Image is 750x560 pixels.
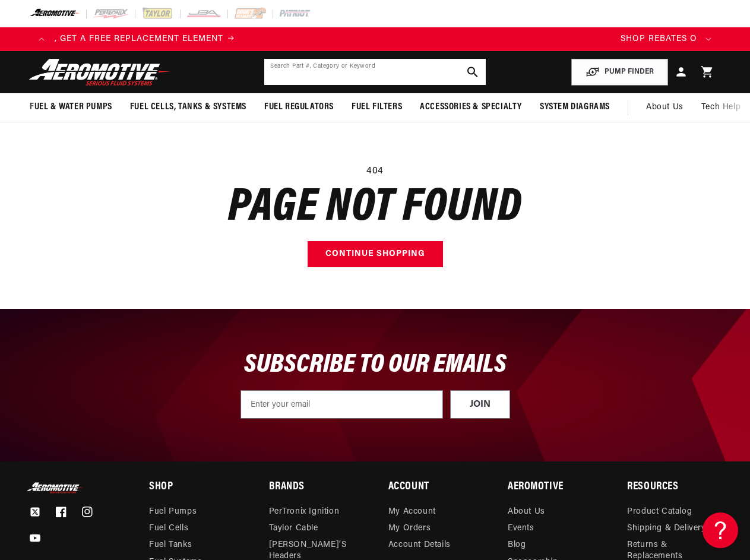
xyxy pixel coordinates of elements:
a: Product Catalog [627,507,692,520]
span: About Us [646,103,683,112]
a: Blog [508,537,526,553]
a: Taylor Cable [269,520,318,537]
summary: Fuel Regulators [255,93,343,121]
img: Aeromotive [26,482,85,493]
h1: Page not found [30,188,720,229]
a: Fuel Cells [149,520,188,537]
button: search button [460,59,486,85]
span: Accessories & Specialty [420,101,522,113]
summary: Accessories & Specialty [411,93,531,121]
span: SUBSCRIBE TO OUR EMAILS [244,352,507,378]
p: 404 [30,164,720,179]
a: Account Details [388,537,451,553]
summary: Fuel & Water Pumps [21,93,121,121]
input: Search by Part Number, Category or Keyword [264,59,485,85]
button: JOIN [450,390,510,419]
button: Translation missing: en.sections.announcements.next_announcement [697,27,720,51]
a: About Us [637,93,692,122]
input: Enter your email [240,390,443,419]
a: About Us [508,507,545,520]
a: Continue shopping [308,241,443,268]
span: Tech Help [701,101,740,114]
img: Aeromotive [26,58,174,86]
a: PerTronix Ignition [269,507,340,520]
a: My Account [388,507,436,520]
span: Fuel Cells, Tanks & Systems [130,101,246,113]
button: PUMP FINDER [571,59,668,86]
a: Events [508,520,534,537]
span: System Diagrams [540,101,610,113]
summary: Fuel Cells, Tanks & Systems [121,93,255,121]
summary: Fuel Filters [343,93,411,121]
span: Fuel Filters [352,101,402,113]
span: Fuel & Water Pumps [30,101,112,113]
summary: System Diagrams [531,93,619,121]
a: Shipping & Delivery [627,520,705,537]
summary: Tech Help [692,93,749,122]
a: Fuel Tanks [149,537,192,553]
span: Fuel Regulators [264,101,334,113]
button: Translation missing: en.sections.announcements.previous_announcement [30,27,53,51]
a: Fuel Pumps [149,507,197,520]
a: My Orders [388,520,431,537]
